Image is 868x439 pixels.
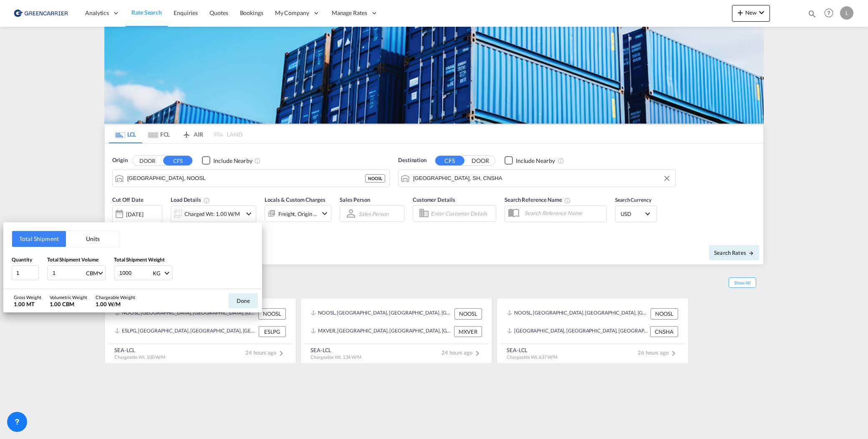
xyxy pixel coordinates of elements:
div: 1.00 CBM [50,300,87,308]
input: Enter volume [52,266,85,280]
button: Total Shipment [12,231,66,247]
div: KG [153,270,161,277]
span: Total Shipment Weight [114,256,165,263]
span: Total Shipment Volume [47,256,98,263]
div: CBM [86,270,98,277]
div: Gross Weight [14,294,41,300]
div: 1.00 W/M [96,300,135,308]
div: Chargeable Weight [96,294,135,300]
div: 1.00 MT [14,300,41,308]
input: Enter weight [119,266,152,280]
button: Units [66,231,120,247]
input: Qty [12,265,39,280]
span: Quantity [12,256,32,263]
div: Volumetric Weight [50,294,87,300]
button: Done [229,293,258,308]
